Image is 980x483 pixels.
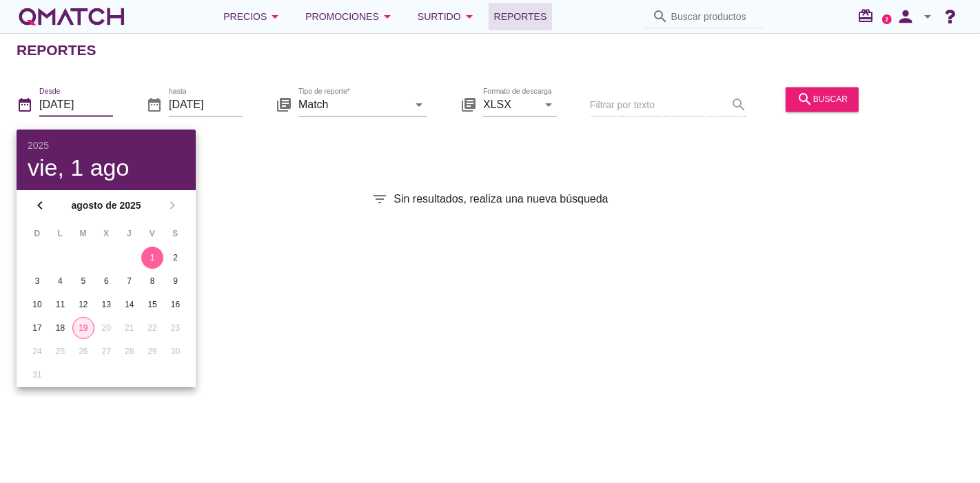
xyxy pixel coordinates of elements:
[26,294,48,316] button: 10
[411,96,427,113] i: arrow_drop_down
[119,298,141,311] div: 14
[119,270,141,292] button: 7
[892,7,919,26] i: person
[165,298,187,311] div: 16
[141,298,163,311] div: 15
[165,270,187,292] button: 9
[26,270,48,292] button: 3
[165,275,187,287] div: 9
[165,294,187,316] button: 16
[17,96,33,113] i: date_range
[489,3,553,30] a: Reportes
[141,247,163,269] button: 1
[95,298,117,311] div: 13
[39,94,113,116] input: Desde
[17,39,96,61] h2: Reportes
[72,270,94,292] button: 5
[95,270,117,292] button: 6
[141,222,163,245] th: V
[28,156,185,179] div: vie, 1 ago
[797,91,848,107] div: buscar
[165,222,186,245] th: S
[26,317,48,339] button: 17
[165,247,187,269] button: 2
[223,8,283,25] div: Precios
[119,275,141,287] div: 7
[49,298,71,311] div: 11
[483,94,538,116] input: Formato de descarga
[146,96,163,113] i: date_range
[212,3,294,30] button: Precios
[461,8,478,25] i: arrow_drop_down
[72,275,94,287] div: 5
[294,3,407,30] button: Promociones
[494,8,547,25] span: Reportes
[26,222,48,245] th: D
[52,198,160,213] strong: agosto de 2025
[267,8,283,25] i: arrow_drop_down
[49,322,71,334] div: 18
[72,317,94,339] button: 19
[886,16,889,22] text: 2
[73,322,94,334] div: 19
[119,222,140,245] th: J
[407,3,489,30] button: Surtido
[95,294,117,316] button: 13
[26,322,48,334] div: 17
[165,251,187,264] div: 2
[540,96,557,113] i: arrow_drop_down
[141,275,163,287] div: 8
[72,298,94,311] div: 12
[26,275,48,287] div: 3
[276,96,292,113] i: library_books
[119,294,141,316] button: 14
[141,251,163,264] div: 1
[857,8,879,24] i: redeem
[28,141,185,150] div: 2025
[169,94,243,116] input: hasta
[882,14,892,24] a: 2
[95,222,116,245] th: X
[49,294,71,316] button: 11
[460,96,477,113] i: library_books
[141,294,163,316] button: 15
[379,8,396,25] i: arrow_drop_down
[298,94,408,116] input: Tipo de reporte*
[919,8,936,25] i: arrow_drop_down
[371,191,388,207] i: filter_list
[49,275,71,287] div: 4
[671,6,755,28] input: Buscar productos
[32,197,48,214] i: chevron_left
[49,222,70,245] th: L
[26,298,48,311] div: 10
[95,275,117,287] div: 6
[786,87,859,112] button: buscar
[49,317,71,339] button: 18
[305,8,396,25] div: Promociones
[72,222,94,245] th: M
[141,270,163,292] button: 8
[394,191,608,207] span: Sin resultados, realiza una nueva búsqueda
[17,3,127,30] a: white-qmatch-logo
[49,270,71,292] button: 4
[72,294,94,316] button: 12
[418,8,478,25] div: Surtido
[652,8,668,25] i: search
[797,91,813,107] i: search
